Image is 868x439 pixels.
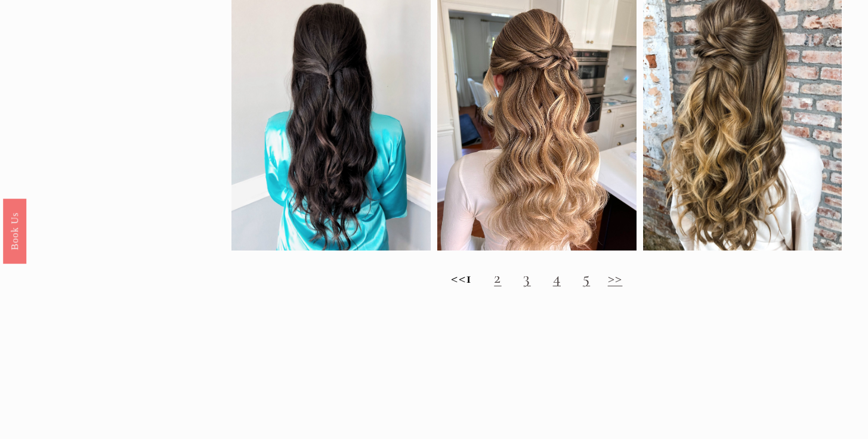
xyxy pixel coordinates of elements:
a: 4 [553,268,561,287]
a: 3 [523,268,530,287]
a: Book Us [3,199,26,264]
a: 5 [583,268,590,287]
strong: 1 [466,268,472,287]
h2: << [231,268,842,287]
a: >> [608,268,623,287]
a: 2 [494,268,501,287]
